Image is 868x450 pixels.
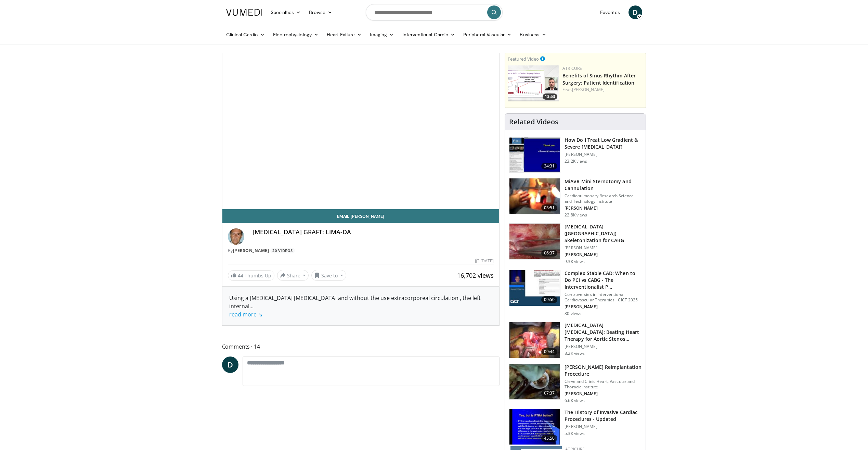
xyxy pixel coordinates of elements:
[222,209,500,223] a: Email [PERSON_NAME]
[509,137,560,173] img: tyLS_krZ8-0sGT9n4xMDoxOjB1O8AjAz.150x105_q85_crop-smart_upscale.jpg
[565,431,585,436] p: 5.3K views
[509,322,560,358] img: 56195716-083d-4b69-80a2-8ad9e280a22f.150x105_q85_crop-smart_upscale.jpg
[509,364,642,403] a: 07:37 [PERSON_NAME] Reimplantation Procedure Cleveland Clinic Heart, Vascular and Thoracic Instit...
[565,193,642,204] p: Cardiopulmonary Research Science and Technology Institute
[252,228,494,236] h4: [MEDICAL_DATA] GRAFT: LIMA-DA
[229,294,493,318] div: Using a [MEDICAL_DATA] [MEDICAL_DATA] and without the use extracorporeal circulation , the left i...
[233,248,269,253] a: [PERSON_NAME]
[277,270,309,281] button: Share
[565,311,581,316] p: 80 views
[541,204,558,211] span: 03:51
[323,28,366,41] a: Heart Failure
[366,28,398,41] a: Imaging
[565,212,587,218] p: 22.8K views
[565,344,642,349] p: [PERSON_NAME]
[541,348,558,355] span: 09:44
[565,379,642,390] p: Cleveland Clinic Heart, Vascular and Thoracic Institute
[509,137,642,173] a: 24:31 How Do I Treat Low Gradient & Severe [MEDICAL_DATA]? [PERSON_NAME] 23.2K views
[228,228,244,245] img: Avatar
[541,390,558,397] span: 07:37
[509,270,560,306] img: 82c57d68-c47c-48c9-9839-2413b7dd3155.150x105_q85_crop-smart_upscale.jpg
[509,118,558,126] h4: Related Videos
[305,5,336,19] a: Browse
[222,28,269,41] a: Clinical Cardio
[629,5,642,19] a: D
[457,271,494,279] span: 16,702 views
[509,178,560,214] img: de14b145-3190-47e3-9ee4-2c8297d280f7.150x105_q85_crop-smart_upscale.jpg
[565,223,642,244] h3: [MEDICAL_DATA] ([GEOGRAPHIC_DATA]) Skeletonization for CABG
[229,302,262,318] span: ...
[541,296,558,303] span: 09:50
[565,259,585,264] p: 9.3K views
[508,65,559,101] img: 982c273f-2ee1-4c72-ac31-fa6e97b745f7.png.150x105_q85_crop-smart_upscale.png
[509,409,560,445] img: 1d453f88-8103-4e95-8810-9435d5cda4fd.150x105_q85_crop-smart_upscale.jpg
[269,28,323,41] a: Electrophysiology
[509,364,560,400] img: fylOjp5pkC-GA4Zn4xMDoxOmdtO40mAx.150x105_q85_crop-smart_upscale.jpg
[516,28,550,41] a: Business
[565,398,585,403] p: 6.6K views
[565,304,642,310] p: [PERSON_NAME]
[565,152,642,157] p: [PERSON_NAME]
[222,53,500,209] video-js: Video Player
[229,311,262,318] a: read more ↘
[565,252,642,258] p: [PERSON_NAME]
[565,409,642,423] h3: The History of Invasive Cardiac Procedures - Updated
[267,5,305,19] a: Specialties
[398,28,459,41] a: Interventional Cardio
[562,87,643,93] div: Feat.
[596,5,624,19] a: Favorites
[565,322,642,342] h3: [MEDICAL_DATA] [MEDICAL_DATA]: Beating Heart Therapy for Aortic Stenos…
[509,223,642,264] a: 06:37 [MEDICAL_DATA] ([GEOGRAPHIC_DATA]) Skeletonization for CABG [PERSON_NAME] [PERSON_NAME] 9.3...
[565,159,587,164] p: 23.2K views
[565,245,642,251] p: [PERSON_NAME]
[562,65,582,71] a: AtriCure
[565,391,642,397] p: [PERSON_NAME]
[543,93,557,100] span: 13:53
[311,270,346,281] button: Save to
[565,137,642,150] h3: How Do I Treat Low Gradient & Severe [MEDICAL_DATA]?
[508,65,559,101] a: 13:53
[565,292,642,303] p: Controversies in Interventional Cardiovascular Therapies - CICT 2025
[509,224,560,259] img: 0a037fdc-9540-4821-97b0-a951e9c960d3.150x105_q85_crop-smart_upscale.jpg
[565,205,642,211] p: [PERSON_NAME]
[226,9,262,16] img: VuMedi Logo
[509,322,642,358] a: 09:44 [MEDICAL_DATA] [MEDICAL_DATA]: Beating Heart Therapy for Aortic Stenos… [PERSON_NAME] 8.2K ...
[565,270,642,290] h3: Complex Stable CAD: When to Do PCI vs CABG - The Interventionalist P…
[509,409,642,445] a: 45:50 The History of Invasive Cardiac Procedures - Updated [PERSON_NAME] 5.3K views
[565,351,585,356] p: 8.2K views
[541,163,558,170] span: 24:31
[228,270,274,281] a: 44 Thumbs Up
[565,178,642,192] h3: MiAVR Mini Sternotomy and Cannulation
[565,364,642,377] h3: [PERSON_NAME] Reimplantation Procedure
[509,270,642,316] a: 09:50 Complex Stable CAD: When to Do PCI vs CABG - The Interventionalist P… Controversies in Inte...
[508,56,539,62] small: Featured Video
[562,72,636,86] a: Benefits of Sinus Rhythm After Surgery: Patient Identification
[366,4,503,21] input: Search topics, interventions
[228,248,494,254] div: By
[222,357,238,373] a: D
[475,258,494,264] div: [DATE]
[222,342,500,351] span: Comments 14
[565,424,642,429] p: [PERSON_NAME]
[541,250,558,257] span: 06:37
[270,248,295,254] a: 20 Videos
[509,178,642,218] a: 03:51 MiAVR Mini Sternotomy and Cannulation Cardiopulmonary Research Science and Technology Insti...
[459,28,516,41] a: Peripheral Vascular
[572,87,605,92] a: [PERSON_NAME]
[238,272,243,279] span: 44
[541,435,558,442] span: 45:50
